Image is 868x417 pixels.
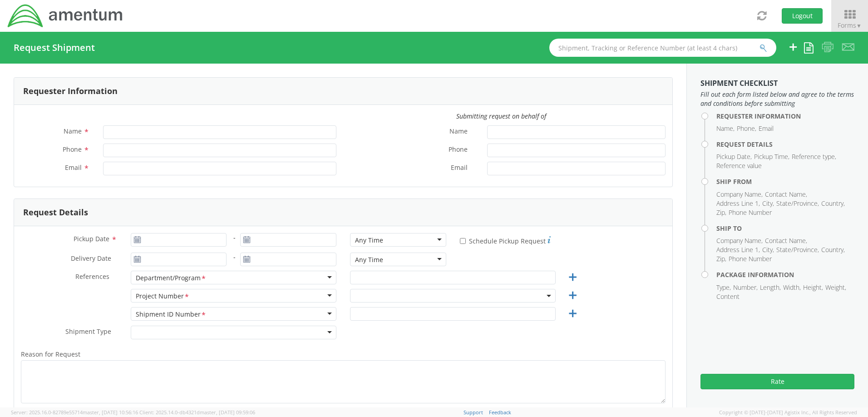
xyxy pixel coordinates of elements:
li: Weight [825,283,846,292]
li: Contact Name [765,236,807,245]
li: Number [733,283,758,292]
li: City [762,245,774,254]
li: Company Name [716,190,763,199]
li: Country [821,199,845,208]
span: Email [65,163,82,172]
span: ▼ [856,22,862,30]
span: Name [64,127,82,135]
li: Width [783,283,801,292]
li: State/Province [776,199,819,208]
button: Rate [700,374,854,389]
input: Schedule Pickup Request [460,238,466,244]
a: Support [464,409,483,416]
h4: Package Information [716,271,854,278]
li: Address Line 1 [716,199,760,208]
li: City [762,199,774,208]
i: Submitting request on behalf of [456,112,546,120]
div: Any Time [355,255,383,264]
li: Name [716,124,735,133]
label: Schedule Pickup Request [460,235,551,246]
span: Pickup Date [74,234,109,243]
h3: Shipment Checklist [700,79,854,88]
a: Feedback [489,409,511,416]
li: Phone [737,124,756,133]
button: Logout [782,8,823,24]
li: Type [716,283,731,292]
li: Email [759,124,774,133]
span: Client: 2025.14.0-db4321d [139,409,255,416]
li: Pickup Date [716,152,752,161]
h4: Request Details [716,141,854,148]
h4: Request Shipment [14,43,95,53]
div: Any Time [355,236,383,245]
span: Shipment Type [65,327,111,338]
span: References [75,272,109,281]
span: master, [DATE] 10:56:16 [83,409,138,416]
li: Length [760,283,781,292]
li: Address Line 1 [716,245,760,254]
li: Contact Name [765,190,807,199]
span: Copyright © [DATE]-[DATE] Agistix Inc., All Rights Reserved [719,409,857,416]
li: Phone Number [729,208,772,217]
span: Forms [838,21,862,30]
li: Height [803,283,823,292]
img: dyn-intl-logo-049831509241104b2a82.png [7,3,124,29]
li: Reference value [716,161,762,170]
input: Shipment, Tracking or Reference Number (at least 4 chars) [549,39,776,57]
h4: Requester Information [716,113,854,119]
li: Reference type [792,152,836,161]
li: Pickup Time [754,152,789,161]
li: Phone Number [729,254,772,263]
span: Phone [449,145,468,155]
div: Shipment ID Number [136,310,207,319]
h4: Ship To [716,225,854,232]
span: Phone [63,145,82,154]
span: Name [449,127,468,137]
li: Company Name [716,236,763,245]
li: State/Province [776,245,819,254]
li: Zip [716,254,726,263]
span: Fill out each form listed below and agree to the terms and conditions before submitting [700,90,854,108]
span: Reason for Request [21,350,80,358]
li: Country [821,245,845,254]
h3: Requester Information [23,87,118,96]
span: master, [DATE] 09:59:06 [200,409,255,416]
li: Zip [716,208,726,217]
div: Project Number [136,292,190,301]
li: Content [716,292,740,301]
span: Server: 2025.16.0-82789e55714 [11,409,138,416]
h3: Request Details [23,208,88,217]
span: Delivery Date [71,254,111,264]
div: Department/Program [136,273,207,283]
h4: Ship From [716,178,854,185]
span: Email [451,163,468,174]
